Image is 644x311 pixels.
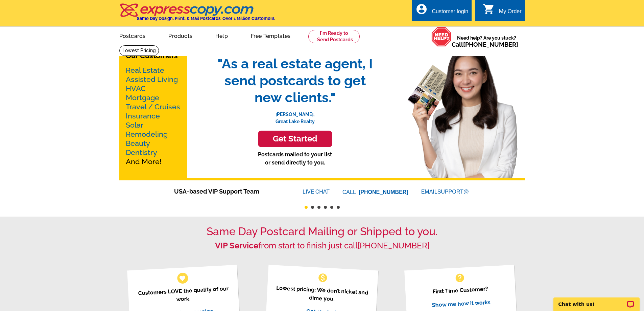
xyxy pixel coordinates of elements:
i: shopping_cart [483,3,495,15]
a: [PHONE_NUMBER] [358,241,429,250]
p: [PERSON_NAME], Great Lake Realty [211,106,380,125]
a: Dentistry [126,148,157,157]
a: Remodeling [126,130,168,138]
span: Call [452,41,518,48]
span: help [454,272,465,283]
img: help [431,27,452,47]
a: EMAILSUPPORT@ [421,189,470,195]
span: favorite [179,274,186,282]
button: 3 of 6 [317,206,320,209]
p: First Time Customer? [413,284,508,297]
button: 4 of 6 [324,206,327,209]
a: [PHONE_NUMBER] [359,189,408,195]
a: account_circle Customer login [415,7,468,16]
a: Solar [126,121,143,129]
a: Postcards [109,27,157,43]
button: 2 of 6 [311,206,314,209]
a: [PHONE_NUMBER] [463,41,518,48]
a: shopping_cart My Order [483,7,522,16]
button: 5 of 6 [330,206,333,209]
font: CALL [342,188,357,196]
h2: from start to finish just call [119,241,525,251]
a: Show me how it works [432,299,491,308]
button: 6 of 6 [337,206,340,209]
a: Same Day Design, Print, & Mail Postcards. Over 1 Million Customers. [119,8,275,21]
h3: Get Started [266,134,324,144]
span: monetization_on [317,272,328,283]
a: LIVECHAT [303,189,330,195]
a: Free Templates [240,27,302,43]
a: Get Started [211,131,380,147]
a: HVAC [126,84,146,93]
button: 1 of 6 [305,206,308,209]
h4: Same Day Design, Print, & Mail Postcards. Over 1 Million Customers. [137,16,275,21]
a: Mortgage [126,93,159,102]
p: And More! [126,66,181,166]
a: Help [205,27,239,43]
p: Postcards mailed to your list or send directly to you. [211,151,380,167]
div: Customer login [432,8,468,18]
span: Need help? Are you stuck? [452,35,522,48]
i: account_circle [415,3,428,15]
p: Customers LOVE the quality of our work. [136,284,231,306]
a: Assisted Living [126,75,178,84]
a: Beauty [126,139,150,148]
strong: VIP Service [215,241,258,250]
p: Lowest pricing: We don’t nickel and dime you. [274,284,370,305]
iframe: LiveChat chat widget [549,290,644,311]
span: USA-based VIP Support Team [174,187,282,196]
a: Insurance [126,112,160,120]
div: My Order [499,8,522,18]
a: Products [158,27,203,43]
a: Travel / Cruises [126,103,180,111]
a: Real Estate [126,66,164,74]
font: LIVE [303,188,315,196]
h1: Same Day Postcard Mailing or Shipped to you. [119,225,525,238]
span: "As a real estate agent, I send postcards to get new clients." [211,55,380,106]
font: SUPPORT@ [437,188,470,196]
